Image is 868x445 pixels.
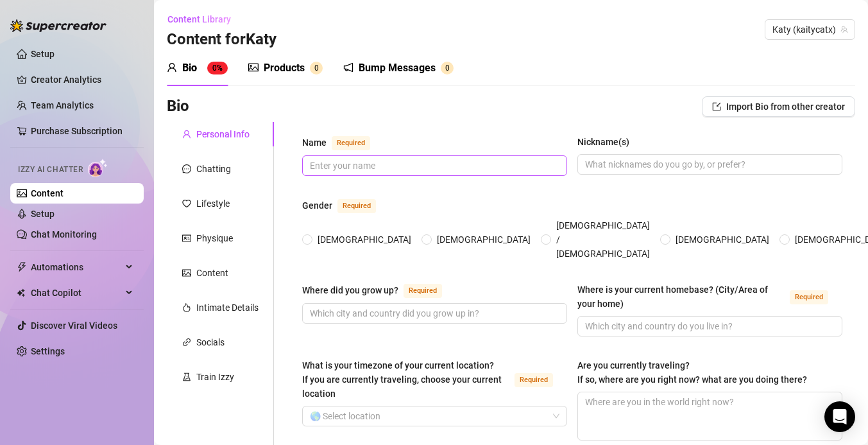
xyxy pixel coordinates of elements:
[31,126,123,136] a: Purchase Subscription
[312,232,416,247] span: [DEMOGRAPHIC_DATA]
[196,127,250,141] div: Personal Info
[404,284,442,298] span: Required
[31,257,122,277] span: Automations
[31,49,55,59] a: Setup
[31,69,133,90] a: Creator Analytics
[310,306,557,320] input: Where did you grow up?
[196,196,230,211] div: Lifestyle
[196,231,233,245] div: Physique
[182,268,191,277] span: picture
[248,62,259,73] span: picture
[824,401,855,432] div: Open Intercom Messenger
[585,319,832,333] input: Where is your current homebase? (City/Area of your home)
[167,9,241,30] button: Content Library
[515,373,553,387] span: Required
[182,130,191,139] span: user
[772,20,847,39] span: Katy (kaitycatx)
[577,283,842,311] label: Where is your current homebase? (City/Area of your home)
[302,360,502,399] span: What is your timezone of your current location? If you are currently traveling, choose your curre...
[310,62,323,74] sup: 0
[577,360,807,385] span: Are you currently traveling? If so, where are you right now? what are you doing there?
[182,60,197,76] div: Bio
[432,232,536,247] span: [DEMOGRAPHIC_DATA]
[182,234,191,243] span: idcard
[302,198,332,213] div: Gender
[302,135,327,150] div: Name
[182,372,191,381] span: experiment
[10,19,106,32] img: logo-BBDzfeDw.svg
[31,100,94,110] a: Team Analytics
[167,30,277,50] h3: Content for Katy
[18,164,83,176] span: Izzy AI Chatter
[585,157,832,171] input: Nickname(s)
[441,62,454,74] sup: 0
[17,288,25,297] img: Chat Copilot
[31,320,117,331] a: Discover Viral Videos
[167,96,189,117] h3: Bio
[359,60,436,76] div: Bump Messages
[196,301,259,315] div: Intimate Details
[31,283,122,303] span: Chat Copilot
[302,135,384,150] label: Name
[702,96,855,117] button: Import Bio from other creator
[182,164,191,173] span: message
[670,232,774,247] span: [DEMOGRAPHIC_DATA]
[337,199,376,213] span: Required
[31,209,55,219] a: Setup
[17,262,27,272] span: thunderbolt
[577,135,638,149] label: Nickname(s)
[31,346,65,356] a: Settings
[302,198,390,213] label: Gender
[577,135,629,149] div: Nickname(s)
[577,283,785,311] div: Where is your current homebase? (City/Area of your home)
[790,290,828,304] span: Required
[196,335,225,349] div: Socials
[196,370,234,384] div: Train Izzy
[302,283,398,297] div: Where did you grow up?
[343,62,353,73] span: notification
[840,26,848,33] span: team
[207,62,228,74] sup: 0%
[310,159,557,173] input: Name
[31,229,97,240] a: Chat Monitoring
[551,218,655,261] span: [DEMOGRAPHIC_DATA] / [DEMOGRAPHIC_DATA]
[196,162,231,176] div: Chatting
[302,283,456,298] label: Where did you grow up?
[182,338,191,347] span: link
[182,199,191,208] span: heart
[182,303,191,312] span: fire
[167,14,231,24] span: Content Library
[332,136,370,150] span: Required
[167,62,177,73] span: user
[712,102,721,111] span: import
[196,266,228,280] div: Content
[726,101,845,112] span: Import Bio from other creator
[88,159,108,177] img: AI Chatter
[264,60,305,76] div: Products
[31,188,64,198] a: Content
